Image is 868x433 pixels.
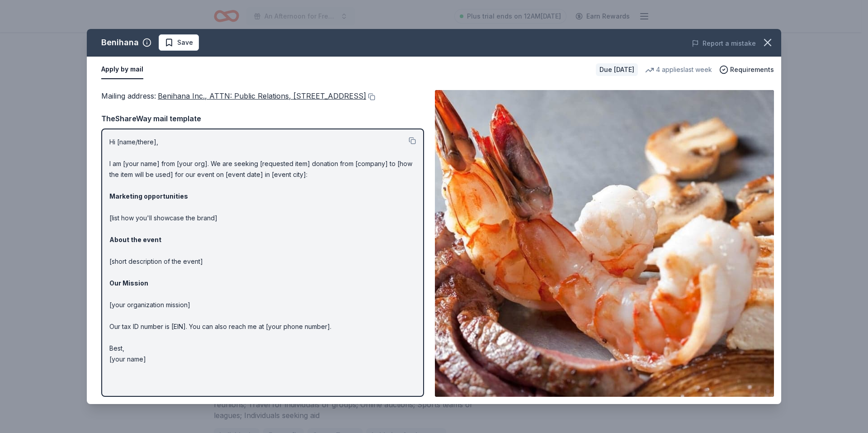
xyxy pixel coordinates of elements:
[159,34,199,51] button: Save
[435,90,774,397] img: Image for Benihana
[101,113,424,124] div: TheShareWay mail template
[177,37,193,48] span: Save
[109,236,161,243] strong: About the event
[109,279,148,287] strong: Our Mission
[158,91,366,100] span: Benihana Inc., ATTN: Public Relations, [STREET_ADDRESS]
[730,64,774,75] span: Requirements
[109,192,188,200] strong: Marketing opportunities
[692,38,756,49] button: Report a mistake
[101,35,139,50] div: Benihana
[719,64,774,75] button: Requirements
[596,63,638,76] div: Due [DATE]
[645,64,712,75] div: 4 applies last week
[101,60,143,79] button: Apply by mail
[101,90,424,102] div: Mailing address :
[109,137,416,365] p: Hi [name/there], I am [your name] from [your org]. We are seeking [requested item] donation from ...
